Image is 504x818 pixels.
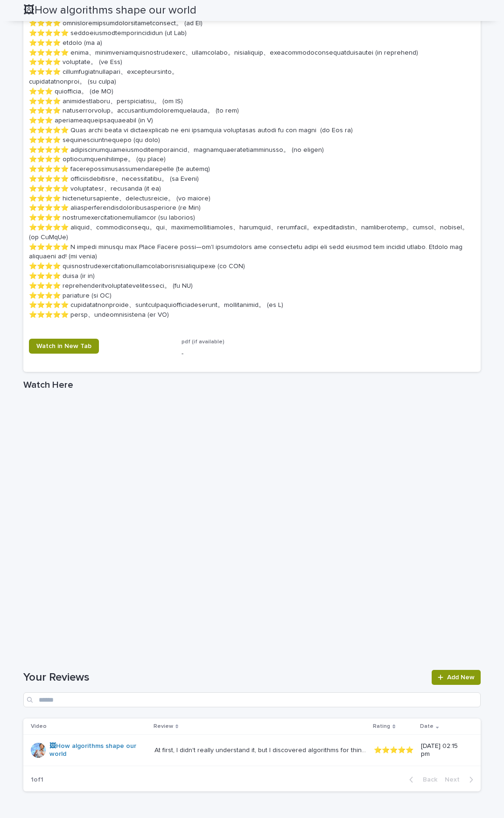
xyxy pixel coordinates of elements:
p: [DATE] 02:15 pm [421,742,466,758]
button: Back [402,775,441,784]
span: pdf (if available) [182,339,224,345]
p: - [182,349,323,359]
p: 1 of 1 [23,768,51,791]
p: At first, I didn't really understand it, but I discovered algorithms for things I didn't understa... [154,745,368,754]
a: 🖼How algorithms shape our world [49,742,147,758]
p: Date [420,721,434,732]
span: Back [417,776,437,783]
p: Rating [373,721,390,732]
h1: Your Reviews [23,671,426,684]
h1: Watch Here [23,379,481,391]
iframe: Watch Here [23,394,481,651]
h2: 🖼How algorithms shape our world [23,4,196,17]
span: Next [445,776,465,783]
a: Add New [432,670,481,685]
p: ⭐️⭐️⭐️⭐️⭐️ [374,747,413,754]
input: Search [23,692,481,707]
span: Add New [447,674,475,681]
span: Watch in New Tab [36,343,91,349]
p: Review [154,721,173,732]
p: Video [31,721,47,732]
tr: 🖼How algorithms shape our world At first, I didn't really understand it, but I discovered algorit... [23,735,481,766]
button: Next [441,775,481,784]
a: Watch in New Tab [29,339,99,354]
